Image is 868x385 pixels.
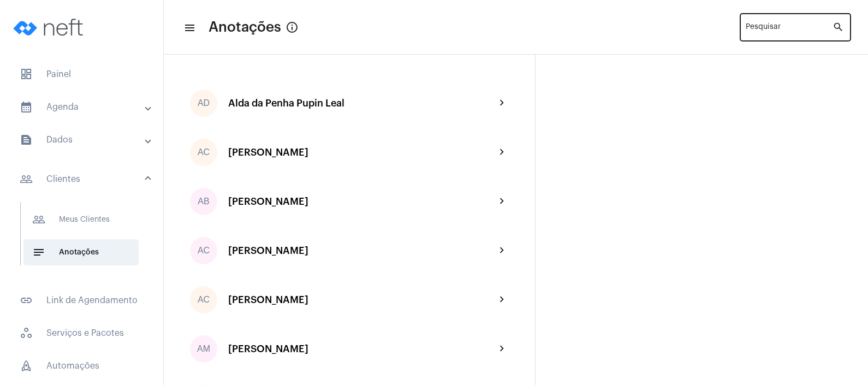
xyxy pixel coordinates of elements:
mat-icon: sidenav icon [32,213,45,226]
span: sidenav icon [20,359,33,372]
div: AC [190,286,217,313]
div: AB [190,188,217,215]
span: Anotações [23,239,139,265]
div: Alda da Penha Pupin Leal [228,98,496,109]
mat-expansion-panel-header: sidenav iconClientes [7,162,163,197]
mat-icon: search [833,21,846,34]
mat-icon: sidenav icon [20,133,33,146]
mat-icon: sidenav icon [20,100,33,114]
div: AC [190,237,217,264]
mat-icon: sidenav icon [32,246,45,259]
div: AC [190,139,217,166]
mat-icon: sidenav icon [20,294,33,307]
div: sidenav iconClientes [7,197,163,281]
span: sidenav icon [20,327,33,340]
input: Pesquisar [746,25,833,34]
div: [PERSON_NAME] [228,147,496,158]
div: AM [190,335,217,363]
mat-icon: chevron_right [496,244,509,257]
span: Automações [11,353,152,379]
mat-icon: chevron_right [496,146,509,159]
mat-icon: sidenav icon [183,21,194,34]
mat-panel-title: Dados [20,133,146,146]
mat-expansion-panel-header: sidenav iconAgenda [7,94,163,120]
mat-icon: chevron_right [496,97,509,110]
div: [PERSON_NAME] [228,294,496,305]
mat-panel-title: Agenda [20,100,146,114]
span: Serviços e Pacotes [11,320,152,346]
mat-icon: info_outlined [286,21,299,34]
div: [PERSON_NAME] [228,343,496,354]
span: Link de Agendamento [11,287,152,313]
span: Meus Clientes [23,206,139,233]
span: Anotações [209,19,281,36]
img: logo-neft-novo-2.png [9,5,91,49]
mat-icon: chevron_right [496,342,509,356]
div: [PERSON_NAME] [228,196,496,207]
mat-expansion-panel-header: sidenav iconDados [7,127,163,153]
span: Painel [11,61,152,87]
mat-icon: sidenav icon [20,173,33,186]
mat-icon: chevron_right [496,293,509,306]
span: sidenav icon [20,68,33,81]
div: AD [190,90,217,117]
mat-icon: chevron_right [496,195,509,208]
div: [PERSON_NAME] [228,245,496,256]
mat-panel-title: Clientes [20,173,146,186]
